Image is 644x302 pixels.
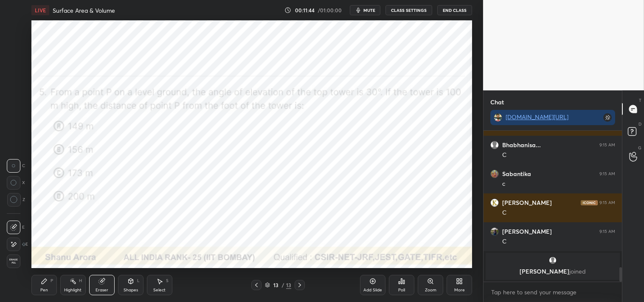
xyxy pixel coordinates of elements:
[490,141,499,149] img: default.png
[638,121,641,127] p: D
[599,171,615,176] div: 9:15 AM
[282,282,284,288] div: /
[31,5,49,15] div: LIVE
[484,131,622,282] div: grid
[398,288,405,292] div: Poll
[581,200,598,205] img: iconic-dark.1390631f.png
[137,279,140,283] div: L
[502,228,552,235] h6: [PERSON_NAME]
[494,113,502,122] img: f94f666b75404537a3dc3abc1e0511f3.jpg
[7,159,25,173] div: C
[350,5,380,15] button: mute
[437,5,472,15] button: End Class
[548,256,557,265] img: default.png
[502,151,615,159] div: C
[7,193,25,207] div: Z
[7,258,20,264] span: Erase all
[363,288,382,292] div: Add Slide
[96,288,108,292] div: Eraser
[502,180,615,188] div: c
[454,288,465,292] div: More
[491,268,615,275] p: [PERSON_NAME]
[363,7,375,13] span: mute
[490,170,499,178] img: 3
[166,279,169,283] div: S
[124,288,138,292] div: Shapes
[7,221,25,234] div: E
[484,91,511,113] p: Chat
[286,281,291,289] div: 13
[490,227,499,236] img: 4989c0ac11484243845c5205307cfa94.jpg
[385,5,432,15] button: CLASS SETTINGS
[40,288,48,292] div: Pen
[79,279,82,283] div: H
[490,199,499,207] img: 3
[7,238,28,251] div: E
[599,200,615,205] div: 9:15 AM
[64,288,82,292] div: Highlight
[506,113,568,121] a: [DOMAIN_NAME][URL]
[502,238,615,246] div: C
[502,209,615,217] div: C
[425,288,436,292] div: Zoom
[599,229,615,234] div: 9:15 AM
[569,267,586,275] span: joined
[599,143,615,148] div: 9:15 AM
[7,176,25,190] div: X
[51,279,53,283] div: P
[502,170,531,178] h6: Sabantika
[53,6,115,14] h4: Surface Area & Volume
[639,97,641,103] p: T
[502,199,552,207] h6: [PERSON_NAME]
[638,145,641,151] p: G
[502,141,541,149] h6: Bhabhanisa...
[153,288,166,292] div: Select
[272,282,280,288] div: 13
